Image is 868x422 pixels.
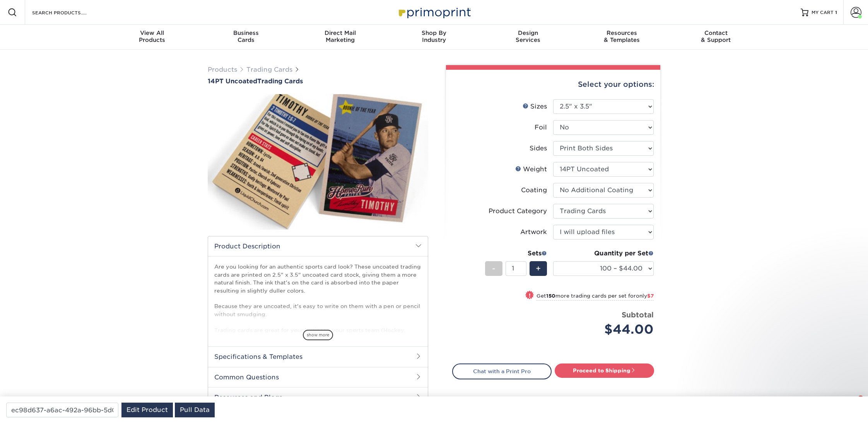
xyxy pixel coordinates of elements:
[555,363,654,377] a: Proceed to Shipping
[489,207,547,216] div: Product Category
[812,9,834,16] span: MY CART
[520,227,547,237] div: Artwork
[622,310,654,319] strong: Subtotal
[575,29,669,43] div: & Templates
[293,25,387,50] a: Direct MailMarketing
[293,29,387,36] span: Direct Mail
[31,8,107,17] input: SEARCH PRODUCTS.....
[669,25,763,50] a: Contact& Support
[105,29,199,36] span: View All
[530,144,547,153] div: Sides
[492,263,496,274] span: -
[553,249,654,258] div: Quantity per Set
[105,29,199,43] div: Products
[175,403,215,417] a: Pull Data
[559,320,654,339] div: $44.00
[481,29,575,36] span: Design
[537,293,654,301] small: Get more trading cards per set for
[208,78,257,85] span: 14PT Uncoated
[214,263,422,350] p: Are you looking for an authentic sports card look? These uncoated trading cards are printed on 2....
[121,403,173,417] a: Edit Product
[636,293,654,299] span: only
[208,346,428,367] h2: Specifications & Templates
[515,165,547,174] div: Weight
[208,236,428,256] h2: Product Description
[208,78,428,85] a: 14PT UncoatedTrading Cards
[535,123,547,132] div: Foil
[575,29,669,36] span: Resources
[452,70,654,99] div: Select your options:
[208,86,428,238] img: 14PT Uncoated 01
[536,263,541,274] span: +
[669,29,763,43] div: & Support
[523,102,547,111] div: Sizes
[199,25,293,50] a: BusinessCards
[521,186,547,195] div: Coating
[387,29,481,43] div: Industry
[208,66,237,73] a: Products
[105,25,199,50] a: View AllProducts
[858,396,864,402] span: 7
[485,249,547,258] div: Sets
[669,29,763,36] span: Contact
[387,29,481,36] span: Shop By
[293,29,387,43] div: Marketing
[452,363,552,379] a: Chat with a Print Pro
[546,293,555,299] strong: 150
[481,29,575,43] div: Services
[835,10,837,15] span: 1
[303,330,333,340] span: show more
[481,25,575,50] a: DesignServices
[246,66,292,73] a: Trading Cards
[208,387,428,407] h2: Resources and Blogs
[842,396,860,414] iframe: Intercom live chat
[529,291,531,300] span: !
[395,4,473,21] img: Primoprint
[575,25,669,50] a: Resources& Templates
[199,29,293,36] span: Business
[208,78,428,85] h1: Trading Cards
[647,293,654,299] span: $7
[387,25,481,50] a: Shop ByIndustry
[208,367,428,387] h2: Common Questions
[199,29,293,43] div: Cards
